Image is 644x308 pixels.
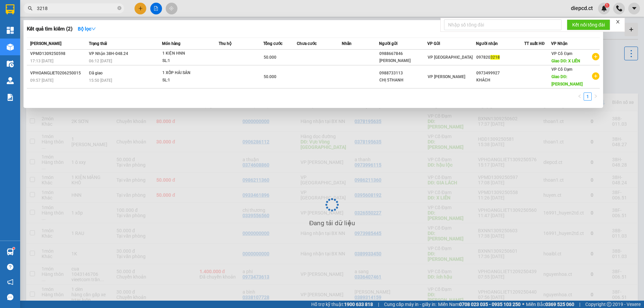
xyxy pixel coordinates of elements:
[30,50,87,57] div: VPMD1309250598
[89,51,128,56] span: VP Nhận 38H-048.24
[551,74,583,86] span: Giao DĐ: [PERSON_NAME]
[576,93,584,101] li: Previous Page
[584,93,592,101] li: 1
[490,55,500,60] span: 3218
[7,279,13,285] span: notification
[89,71,103,75] span: Đã giao
[89,59,112,63] span: 06:12 [DATE]
[7,248,14,255] img: warehouse-icon
[379,57,427,64] div: [PERSON_NAME]
[7,60,14,67] img: warehouse-icon
[89,78,112,83] span: 15:50 [DATE]
[572,21,605,28] span: Kết nối tổng đài
[264,74,276,79] span: 50.000
[78,26,96,32] strong: Bộ lọc
[476,54,524,61] div: 097820
[3,3,40,40] img: logo.jpg
[551,67,572,72] span: VP Cổ Đạm
[28,6,33,11] span: search
[592,93,600,101] li: Next Page
[91,26,96,31] span: down
[162,77,213,84] div: SL: 1
[219,41,231,46] span: Thu hộ
[162,41,180,46] span: Món hàng
[427,41,440,46] span: VP Gửi
[7,77,14,84] img: warehouse-icon
[7,44,14,51] img: warehouse-icon
[476,70,524,77] div: 0973499927
[162,50,213,57] div: 1 KIỆN HNN
[37,5,116,12] input: Tìm tên, số ĐT hoặc mã đơn
[3,50,97,59] li: In ngày: 06:46 14/09
[6,4,14,14] img: logo-vxr
[379,50,427,57] div: 0988667846
[3,40,97,50] li: [PERSON_NAME]
[7,27,14,34] img: dashboard-icon
[7,94,14,101] img: solution-icon
[7,294,13,300] span: message
[379,41,397,46] span: Người gửi
[263,41,282,46] span: Tổng cước
[592,72,599,80] span: plus-circle
[379,70,427,77] div: 0988733113
[13,247,15,249] sup: 1
[117,5,121,12] span: close-circle
[30,59,53,63] span: 17:13 [DATE]
[342,41,352,46] span: Nhãn
[72,23,101,34] button: Bộ lọcdown
[30,78,53,83] span: 09:57 [DATE]
[551,59,580,63] span: Giao DĐ: X LIÊN
[297,41,317,46] span: Chưa cước
[592,93,600,101] button: right
[584,93,591,100] a: 1
[30,70,87,77] div: VPHOANGLIET0206250015
[551,51,572,56] span: VP Cổ Đạm
[476,41,498,46] span: Người nhận
[428,55,473,60] span: VP [GEOGRAPHIC_DATA]
[117,6,121,10] span: close-circle
[592,53,599,60] span: plus-circle
[567,19,610,30] button: Kết nối tổng đài
[428,74,465,79] span: VP [PERSON_NAME]
[594,94,598,98] span: right
[7,264,13,270] span: question-circle
[379,77,427,84] div: CHỊ 5THANH
[444,19,561,30] input: Nhập số tổng đài
[30,41,61,46] span: [PERSON_NAME]
[162,57,213,65] div: SL: 1
[476,77,524,84] div: KHÁCH
[576,93,584,101] button: left
[615,19,620,24] span: close
[524,41,545,46] span: TT xuất HĐ
[89,41,107,46] span: Trạng thái
[162,69,213,77] div: 1 XỐP HẢI SẢN
[578,94,582,98] span: left
[551,41,568,46] span: VP Nhận
[264,55,276,60] span: 50.000
[27,25,72,33] h3: Kết quả tìm kiếm ( 2 )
